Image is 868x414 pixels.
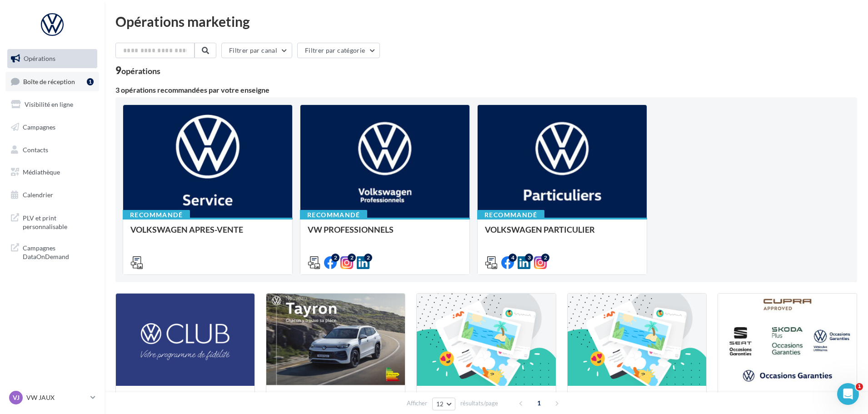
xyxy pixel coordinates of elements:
div: Recommandé [123,210,190,220]
div: 3 opérations recommandées par votre enseigne [115,86,857,94]
span: Opérations [24,55,55,62]
span: Boîte de réception [23,77,75,85]
span: VJ [13,393,20,402]
a: Calendrier [5,185,99,205]
iframe: Intercom live chat [837,383,859,405]
div: Recommandé [477,210,544,220]
button: 12 [432,398,455,410]
div: opérations [121,67,160,75]
span: VOLKSWAGEN PARTICULIER [485,224,595,234]
span: Visibilité en ligne [25,100,73,108]
div: 9 [115,65,160,75]
a: Opérations [5,49,99,68]
a: VJ VW JAUX [7,389,97,406]
span: Calendrier [23,191,53,199]
span: VOLKSWAGEN APRES-VENTE [130,224,243,234]
span: PLV et print personnalisable [23,212,94,231]
a: Médiathèque [5,163,99,182]
span: Médiathèque [23,168,60,176]
span: résultats/page [460,399,498,408]
div: 3 [525,254,533,262]
span: 1 [856,383,863,390]
div: Recommandé [300,210,367,220]
div: 2 [364,254,372,262]
div: 4 [509,254,517,262]
span: Afficher [407,399,427,408]
span: Campagnes DataOnDemand [23,242,94,261]
span: 1 [532,396,546,410]
p: VW JAUX [26,393,87,402]
span: Campagnes [23,123,55,131]
span: 12 [436,400,444,408]
div: 2 [348,254,356,262]
a: Campagnes [5,118,99,137]
div: 1 [87,78,94,85]
div: Opérations marketing [115,15,857,28]
a: Campagnes DataOnDemand [5,238,99,265]
div: 2 [331,254,339,262]
button: Filtrer par canal [221,43,292,58]
a: Contacts [5,140,99,160]
button: Filtrer par catégorie [297,43,380,58]
a: PLV et print personnalisable [5,208,99,235]
a: Boîte de réception1 [5,72,99,91]
a: Visibilité en ligne [5,95,99,114]
span: Contacts [23,145,48,153]
div: 2 [541,254,549,262]
span: VW PROFESSIONNELS [308,224,394,234]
